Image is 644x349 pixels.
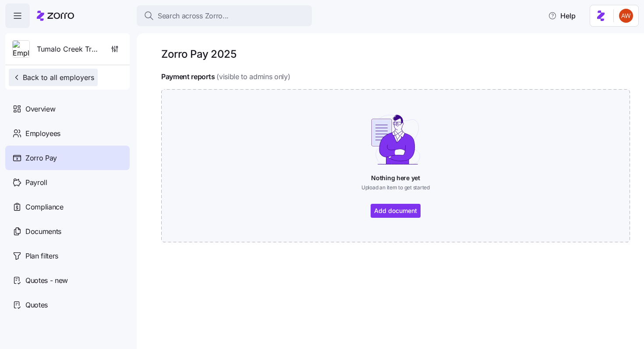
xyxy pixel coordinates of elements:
h4: Payment reports [161,72,215,82]
span: Back to all employers [12,72,94,83]
a: Documents [5,219,130,244]
span: Compliance [25,202,64,213]
a: Quotes [5,293,130,317]
a: Plan filters [5,244,130,268]
span: Quotes - new [25,275,68,286]
span: Search across Zorro... [158,10,229,21]
a: Payroll [5,170,130,195]
span: Plan filters [25,251,58,262]
span: Overview [25,104,55,115]
a: Employees [5,121,130,146]
span: Payroll [25,177,47,188]
span: Quotes [25,300,48,311]
img: 3c671664b44671044fa8929adf5007c6 [619,9,633,23]
button: Help [541,7,583,24]
a: Compliance [5,195,130,219]
span: Employees [25,128,60,139]
span: Tumalo Creek Transportation [37,44,100,55]
span: Zorro Pay [25,153,57,164]
span: Documents [25,226,61,237]
span: (visible to admins only) [216,71,290,82]
a: Overview [5,97,130,121]
button: Back to all employers [9,69,98,86]
span: Help [548,10,576,21]
button: Search across Zorro... [137,5,312,26]
img: Employer logo [13,41,29,58]
a: Quotes - new [5,268,130,293]
h1: Zorro Pay 2025 [161,47,236,61]
a: Zorro Pay [5,146,130,170]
